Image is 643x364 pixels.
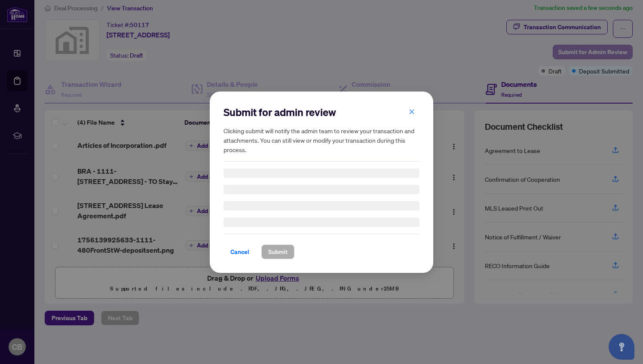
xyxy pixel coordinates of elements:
[224,126,419,154] h5: Clicking submit will notify the admin team to review your transaction and attachments. You can st...
[224,105,419,119] h2: Submit for admin review
[609,334,634,360] button: Open asap
[261,245,294,259] button: Submit
[409,108,415,114] span: close
[224,245,256,259] button: Cancel
[230,245,249,259] span: Cancel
